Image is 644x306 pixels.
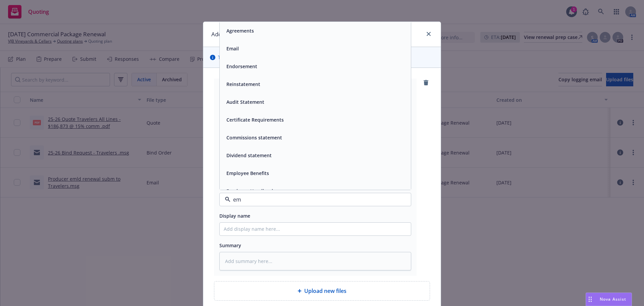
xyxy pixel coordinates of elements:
[304,287,346,295] span: Upload new files
[226,27,254,34] button: Agreements
[226,152,272,159] button: Dividend statement
[214,281,430,301] div: Upload new files
[226,187,274,194] button: Employee Handbook
[211,30,234,39] h1: Add files
[600,296,626,302] span: Nova Assist
[226,98,264,105] button: Audit Statement
[226,116,284,123] button: Certificate Requirements
[218,54,405,61] span: The uploaded files will be associated with
[219,242,241,249] span: Summary
[226,170,269,177] button: Employee Benefits
[230,195,397,204] input: Filter by keyword
[226,63,257,70] button: Endorsement
[226,81,260,88] button: Reinstatement
[586,293,594,306] div: Drag to move
[586,293,632,306] button: Nova Assist
[226,134,282,141] button: Commissions statement
[220,223,411,235] input: Add display name here...
[226,45,239,52] button: Email
[422,79,430,87] a: remove
[425,30,433,38] a: close
[219,213,250,219] span: Display name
